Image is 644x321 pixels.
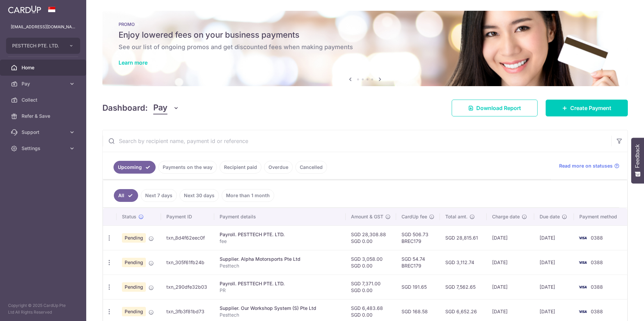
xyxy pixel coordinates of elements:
[161,208,215,225] th: Payment ID
[180,189,219,202] a: Next 30 days
[22,97,66,103] span: Collect
[153,102,179,114] button: Pay
[222,189,274,202] a: More than 1 month
[346,225,396,250] td: SGD 28,308.88 SGD 0.00
[122,258,146,267] span: Pending
[295,161,327,174] a: Cancelled
[576,234,589,242] img: Bank Card
[220,280,340,287] div: Payroll. PESTTECH PTE. LTD.
[161,250,215,275] td: txn_305f61fb24b
[22,129,66,136] span: Support
[591,309,603,314] span: 0388
[122,213,136,220] span: Status
[214,208,346,225] th: Payment details
[22,145,66,152] span: Settings
[487,275,534,299] td: [DATE]
[440,250,487,275] td: SGD 3,112.74
[6,38,80,54] button: PESTTECH PTE. LTD.
[220,312,340,318] p: Pesttech
[12,42,62,49] span: PESTTECH PTE. LTD.
[220,231,340,238] div: Payroll. PESTTECH PTE. LTD.
[220,305,340,312] div: Supplier. Our Workshop System (S) Pte Ltd
[445,213,468,220] span: Total amt.
[114,189,138,202] a: All
[576,258,589,266] img: Bank Card
[396,225,440,250] td: SGD 506.73 BREC179
[220,287,340,294] p: PR
[574,208,627,225] th: Payment method
[22,80,66,87] span: Pay
[591,235,603,241] span: 0388
[8,5,41,13] img: CardUp
[264,161,293,174] a: Overdue
[396,275,440,299] td: SGD 191.65
[487,225,534,250] td: [DATE]
[220,238,340,245] p: fee
[102,102,148,114] h4: Dashboard:
[570,104,611,112] span: Create Payment
[534,275,574,299] td: [DATE]
[631,138,644,183] button: Feedback - Show survey
[122,307,146,316] span: Pending
[487,250,534,275] td: [DATE]
[576,283,589,291] img: Bank Card
[102,11,628,86] img: Latest Promos Banner
[635,144,641,168] span: Feedback
[220,161,261,174] a: Recipient paid
[351,213,383,220] span: Amount & GST
[122,282,146,292] span: Pending
[476,104,521,112] span: Download Report
[141,189,177,202] a: Next 7 days
[161,225,215,250] td: txn_8d4f62eec0f
[559,163,619,169] a: Read more on statuses
[452,100,538,116] a: Download Report
[534,225,574,250] td: [DATE]
[119,30,612,40] h5: Enjoy lowered fees on your business payments
[161,275,215,299] td: txn_290dfe32b03
[546,100,628,116] a: Create Payment
[158,161,217,174] a: Payments on the way
[122,233,146,243] span: Pending
[153,102,167,114] span: Pay
[591,259,603,265] span: 0388
[346,250,396,275] td: SGD 3,058.00 SGD 0.00
[119,22,612,27] p: PROMO
[492,213,520,220] span: Charge date
[440,275,487,299] td: SGD 7,562.65
[534,250,574,275] td: [DATE]
[540,213,560,220] span: Due date
[22,113,66,119] span: Refer & Save
[591,284,603,290] span: 0388
[401,213,427,220] span: CardUp fee
[220,262,340,269] p: Pesttech
[22,64,66,71] span: Home
[396,250,440,275] td: SGD 54.74 BREC179
[601,301,637,318] iframe: Opens a widget where you can find more information
[11,24,75,30] p: [EMAIL_ADDRESS][DOMAIN_NAME]
[559,163,613,169] span: Read more on statuses
[114,161,156,174] a: Upcoming
[103,130,611,152] input: Search by recipient name, payment id or reference
[440,225,487,250] td: SGD 28,815.61
[346,275,396,299] td: SGD 7,371.00 SGD 0.00
[119,43,612,51] h6: See our list of ongoing promos and get discounted fees when making payments
[576,308,589,316] img: Bank Card
[220,256,340,262] div: Supplier. Alpha Motorsports Pte Ltd
[119,59,148,66] a: Learn more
